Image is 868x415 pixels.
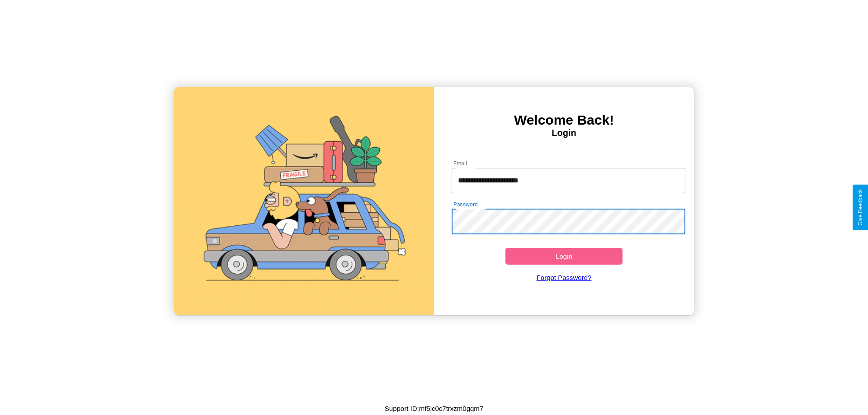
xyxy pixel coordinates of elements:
label: Email [453,159,467,167]
p: Support ID: mf5jc0c7trxzm0gqm7 [385,402,483,415]
button: Login [505,248,623,265]
img: gif [174,87,434,315]
label: Password [453,201,477,208]
h4: Login [434,128,694,138]
h3: Welcome Back! [434,112,694,128]
div: Give Feedback [857,189,863,226]
a: Forgot Password? [447,265,681,290]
